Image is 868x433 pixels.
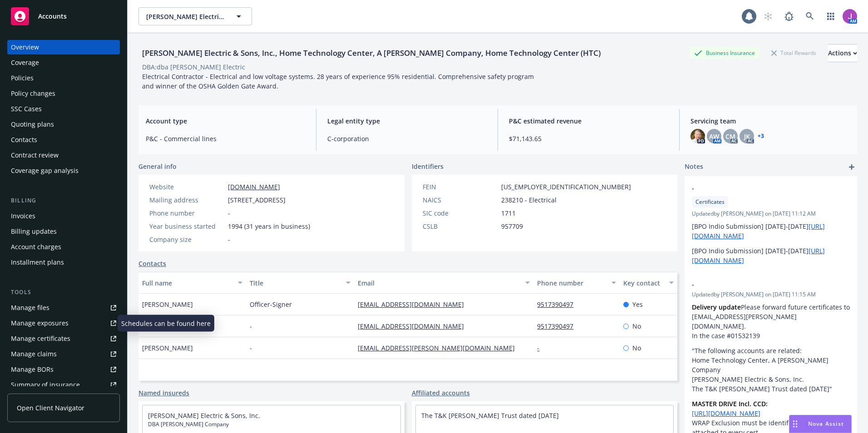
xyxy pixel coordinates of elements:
[228,195,286,205] span: [STREET_ADDRESS]
[759,7,777,25] a: Start snowing
[7,224,120,239] a: Billing updates
[412,162,444,171] span: Identifiers
[246,272,354,294] button: Title
[843,9,857,24] img: photo
[7,240,120,254] a: Account charges
[7,316,120,330] a: Manage exposures
[250,300,292,309] span: Officer-Signer
[423,208,498,218] div: SIC code
[11,71,34,85] div: Policies
[7,71,120,85] a: Policies
[138,272,246,294] button: Full name
[7,148,120,162] a: Contract review
[828,44,857,62] button: Actions
[11,209,35,223] div: Invoices
[7,86,120,101] a: Policy changes
[138,259,166,268] a: Contacts
[11,117,54,132] div: Quoting plans
[692,303,741,311] strong: Delivery update
[327,116,487,126] span: Legal entity type
[632,300,643,309] span: Yes
[692,409,760,418] a: [URL][DOMAIN_NAME]
[228,221,310,231] span: 1994 (31 years in business)
[7,117,120,132] a: Quoting plans
[690,47,759,59] div: Business Insurance
[7,362,120,377] a: Manage BORs
[11,133,37,147] div: Contacts
[149,221,224,231] div: Year business started
[11,224,57,239] div: Billing updates
[423,195,498,205] div: NAICS
[142,278,232,288] div: Full name
[692,210,850,218] span: Updated by [PERSON_NAME] on [DATE] 11:12 AM
[537,278,606,288] div: Phone number
[149,235,224,244] div: Company size
[7,331,120,346] a: Manage certificates
[692,221,850,241] p: [BPO Indio Submission] [DATE]-[DATE]
[501,195,557,205] span: 238210 - Electrical
[632,343,641,353] span: No
[7,288,120,297] div: Tools
[11,300,49,315] div: Manage files
[142,72,536,90] span: Electrical Contractor - Electrical and low voltage systems. 28 years of experience 95% residentia...
[250,321,252,331] span: -
[228,208,230,218] span: -
[7,133,120,147] a: Contacts
[11,347,57,361] div: Manage claims
[17,403,84,413] span: Open Client Navigator
[11,40,39,54] div: Overview
[11,378,80,392] div: Summary of insurance
[358,278,520,288] div: Email
[11,255,64,270] div: Installment plans
[138,388,189,398] a: Named insureds
[250,343,252,353] span: -
[501,208,516,218] span: 1711
[11,316,69,330] div: Manage exposures
[358,344,522,352] a: [EMAIL_ADDRESS][PERSON_NAME][DOMAIN_NAME]
[11,148,59,162] div: Contract review
[149,208,224,218] div: Phone number
[690,116,850,126] span: Servicing team
[509,116,668,126] span: P&C estimated revenue
[695,198,725,206] span: Certificates
[725,132,735,141] span: CM
[623,278,664,288] div: Key contact
[228,182,280,191] a: [DOMAIN_NAME]
[692,246,850,265] p: [BPO Indio Submission] [DATE]-[DATE]
[142,300,193,309] span: [PERSON_NAME]
[423,221,498,231] div: CSLB
[354,272,534,294] button: Email
[11,362,54,377] div: Manage BORs
[327,134,487,143] span: C-corporation
[146,116,305,126] span: Account type
[537,344,547,352] a: -
[801,7,819,25] a: Search
[142,62,245,72] div: DBA: dba [PERSON_NAME] Electric
[685,162,703,172] span: Notes
[358,322,471,330] a: [EMAIL_ADDRESS][DOMAIN_NAME]
[808,420,844,428] span: Nova Assist
[501,182,631,192] span: [US_EMPLOYER_IDENTIFICATION_NUMBER]
[7,196,120,205] div: Billing
[7,102,120,116] a: SSC Cases
[692,183,826,193] span: -
[846,162,857,172] a: add
[692,290,850,299] span: Updated by [PERSON_NAME] on [DATE] 11:15 AM
[767,47,821,59] div: Total Rewards
[7,378,120,392] a: Summary of insurance
[509,134,668,143] span: $71,143.65
[744,132,750,141] span: JK
[7,209,120,223] a: Invoices
[146,134,305,143] span: P&C - Commercial lines
[138,7,252,25] button: [PERSON_NAME] Electric & Sons, Inc., Home Technology Center, A [PERSON_NAME] Company, Home Techno...
[250,278,340,288] div: Title
[11,102,42,116] div: SSC Cases
[690,129,705,143] img: photo
[789,415,801,433] div: Drag to move
[138,47,604,59] div: [PERSON_NAME] Electric & Sons, Inc., Home Technology Center, A [PERSON_NAME] Company, Home Techno...
[7,255,120,270] a: Installment plans
[789,415,852,433] button: Nova Assist
[11,55,39,70] div: Coverage
[692,280,826,289] span: -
